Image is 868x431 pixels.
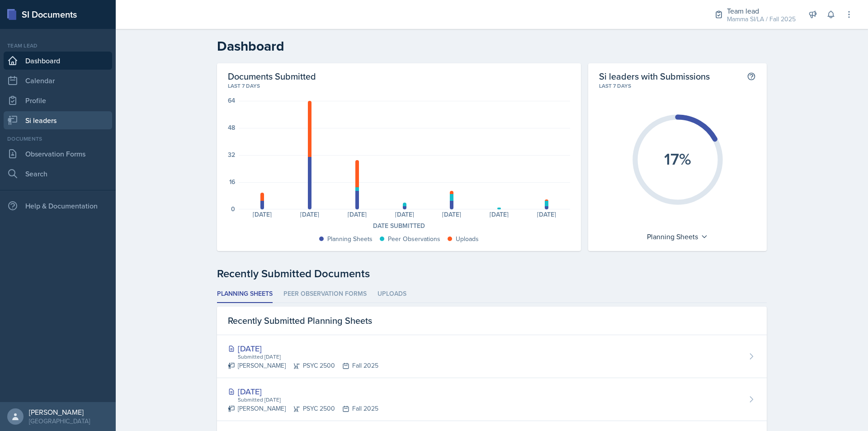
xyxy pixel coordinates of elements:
[4,165,112,183] a: Search
[217,38,767,54] h2: Dashboard
[727,14,796,24] div: Mamma SI/LA / Fall 2025
[334,211,381,218] div: [DATE]
[228,385,378,398] div: [DATE]
[476,211,523,218] div: [DATE]
[286,211,334,218] div: [DATE]
[4,71,112,90] a: Calendar
[428,211,476,218] div: [DATE]
[283,285,367,303] li: Peer Observation Forms
[228,342,378,355] div: [DATE]
[217,378,767,421] a: [DATE] Submitted [DATE] [PERSON_NAME]PSYC 2500Fall 2025
[231,206,235,212] div: 0
[388,234,440,244] div: Peer Observations
[217,307,767,335] div: Recently Submitted Planning Sheets
[4,91,112,109] a: Profile
[237,353,378,361] div: Submitted [DATE]
[523,211,571,218] div: [DATE]
[4,111,112,129] a: Si leaders
[377,285,406,303] li: Uploads
[642,229,712,244] div: Planning Sheets
[4,42,112,50] div: Team lead
[599,71,710,82] h2: Si leaders with Submissions
[217,335,767,378] a: [DATE] Submitted [DATE] [PERSON_NAME]PSYC 2500Fall 2025
[4,145,112,163] a: Observation Forms
[727,5,796,16] div: Team lead
[4,52,112,70] a: Dashboard
[664,147,691,171] text: 17%
[228,152,235,158] div: 32
[228,221,570,231] div: Date Submitted
[228,82,570,90] div: Last 7 days
[217,265,767,282] div: Recently Submitted Documents
[217,285,273,303] li: Planning Sheets
[228,124,235,131] div: 48
[237,396,378,404] div: Submitted [DATE]
[228,97,235,104] div: 64
[29,407,90,417] div: [PERSON_NAME]
[4,197,112,215] div: Help & Documentation
[29,417,90,426] div: [GEOGRAPHIC_DATA]
[228,361,378,370] div: [PERSON_NAME] PSYC 2500 Fall 2025
[327,234,373,244] div: Planning Sheets
[456,234,479,244] div: Uploads
[228,404,378,413] div: [PERSON_NAME] PSYC 2500 Fall 2025
[381,211,428,218] div: [DATE]
[239,211,286,218] div: [DATE]
[228,71,570,82] h2: Documents Submitted
[4,135,112,143] div: Documents
[599,82,756,90] div: Last 7 days
[229,179,235,185] div: 16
